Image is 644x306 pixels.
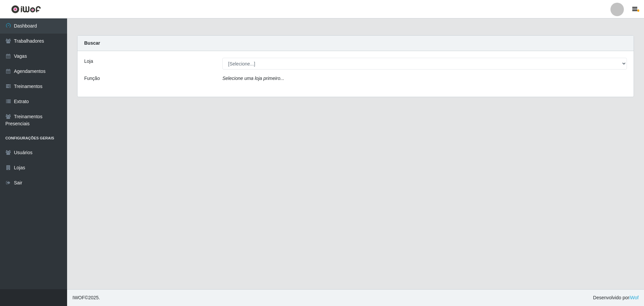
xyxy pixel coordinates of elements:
[11,5,41,13] img: CoreUI Logo
[84,75,100,82] label: Função
[593,294,639,301] span: Desenvolvido por
[72,295,85,300] span: IWOF
[84,40,100,46] strong: Buscar
[72,294,100,301] span: © 2025 .
[629,295,639,300] a: iWof
[222,76,284,81] i: Selecione uma loja primeiro...
[84,58,93,65] label: Loja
